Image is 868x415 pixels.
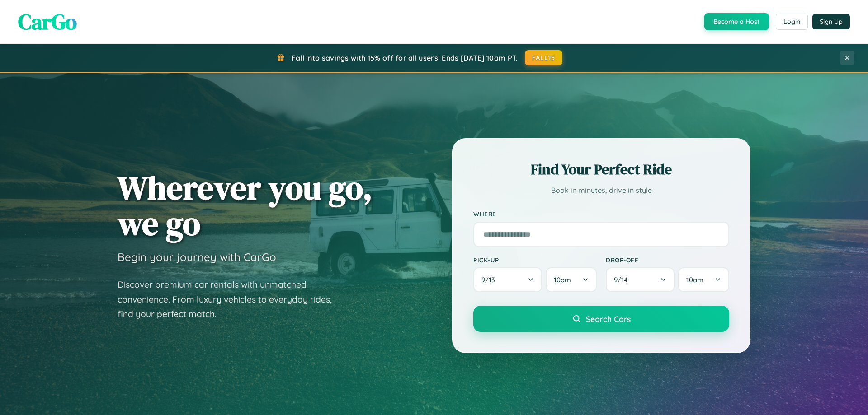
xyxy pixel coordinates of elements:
[118,170,373,241] h1: Wherever you go, we go
[118,277,344,322] p: Discover premium car rentals with unmatched convenience. From luxury vehicles to everyday rides, ...
[473,159,729,179] h2: Find Your Perfect Ride
[473,267,542,292] button: 9/13
[812,14,850,29] button: Sign Up
[473,256,597,264] label: Pick-up
[473,184,729,197] p: Book in minutes, drive in style
[473,306,729,332] button: Search Cars
[704,13,769,30] button: Become a Host
[481,275,500,284] span: 9 / 13
[586,314,631,324] span: Search Cars
[554,275,571,284] span: 10am
[614,275,632,284] span: 9 / 14
[776,14,808,30] button: Login
[606,267,675,292] button: 9/14
[678,267,729,292] button: 10am
[18,7,77,37] span: CarGo
[525,50,563,65] button: FALL15
[473,210,729,218] label: Where
[686,275,703,284] span: 10am
[292,53,518,62] span: Fall into savings with 15% off for all users! Ends [DATE] 10am PT.
[118,250,276,264] h3: Begin your journey with CarGo
[606,256,729,264] label: Drop-off
[546,267,597,292] button: 10am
